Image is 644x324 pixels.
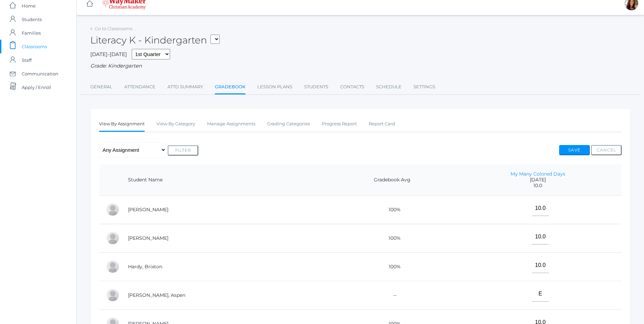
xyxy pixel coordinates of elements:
[90,51,127,57] span: [DATE]-[DATE]
[168,145,198,156] button: Filter
[304,80,328,94] a: Students
[591,145,622,155] button: Cancel
[128,292,185,298] a: [PERSON_NAME], Aspen
[106,231,119,245] div: Nolan Gagen
[128,235,168,241] a: [PERSON_NAME]
[322,117,357,131] a: Progress Report
[267,117,310,131] a: Grading Categories
[369,117,395,131] a: Report Card
[22,67,58,80] span: Communication
[331,164,454,196] th: Gradebook Avg
[90,35,220,46] h2: Literacy K - Kindergarten
[331,281,454,309] td: --
[167,80,203,94] a: Attd Summary
[461,177,615,183] span: [DATE]
[124,80,155,94] a: Attendance
[559,145,590,155] button: Save
[22,53,32,67] span: Staff
[90,80,112,94] a: General
[22,80,51,94] span: Apply / Enroll
[99,117,145,132] a: View By Assignment
[90,62,630,70] div: Grade: Kindergarten
[257,80,292,94] a: Lesson Plans
[157,117,195,131] a: View By Category
[22,13,42,26] span: Students
[413,80,435,94] a: Settings
[106,203,119,216] div: Abigail Backstrom
[95,26,132,31] a: Go to Classrooms
[207,117,255,131] a: Manage Assignments
[22,40,47,53] span: Classrooms
[106,260,119,273] div: Brixton Hardy
[121,164,331,196] th: Student Name
[461,183,615,188] span: 10.0
[511,171,565,177] a: My Many Colored Days
[106,288,119,302] div: Aspen Hemingway
[331,252,454,281] td: 100%
[22,26,41,40] span: Families
[331,195,454,224] td: 100%
[376,80,402,94] a: Schedule
[340,80,364,94] a: Contacts
[331,224,454,252] td: 100%
[128,206,168,213] a: [PERSON_NAME]
[128,264,162,270] a: Hardy, Brixton
[215,80,245,95] a: Gradebook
